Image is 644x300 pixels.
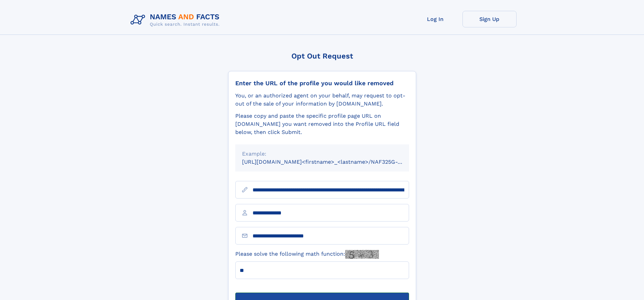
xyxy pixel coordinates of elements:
[235,250,379,259] label: Please solve the following math function:
[462,11,517,27] a: Sign Up
[242,159,422,165] small: [URL][DOMAIN_NAME]<firstname>_<lastname>/NAF325G-xxxxxxxx
[242,150,402,158] div: Example:
[235,112,409,136] div: Please copy and paste the specific profile page URL on [DOMAIN_NAME] you want removed into the Pr...
[228,52,416,60] div: Opt Out Request
[235,92,409,108] div: You, or an authorized agent on your behalf, may request to opt-out of the sale of your informatio...
[235,79,409,87] div: Enter the URL of the profile you would like removed
[408,11,462,27] a: Log In
[128,11,225,29] img: Logo Names and Facts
